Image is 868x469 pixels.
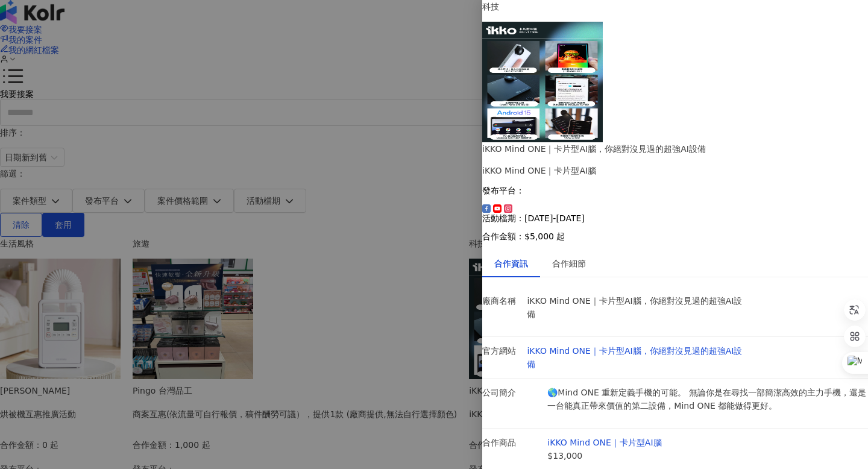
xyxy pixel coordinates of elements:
[482,386,541,399] p: 公司簡介
[482,164,868,177] div: iKKO Mind ONE｜卡片型AI腦
[494,257,528,270] div: 合作資訊
[482,231,868,241] p: 合作金額： $5,000 起
[547,438,661,447] a: iKKO Mind ONE｜卡片型AI腦
[482,142,868,156] div: iKKO Mind ONE｜卡片型AI腦，你絕對沒見過的超強AI設備
[527,294,745,321] p: iKKO Mind ONE｜卡片型AI腦，你絕對沒見過的超強AI設備
[547,386,868,412] p: 🌎Mind ONE 重新定義手機的可能。 無論你是在尋找一部簡潔高效的主力手機，還是一台能真正帶來價值的第二設備，Mind ONE 都能做得更好。
[552,257,586,270] div: 合作細節
[482,436,541,449] p: 合作商品
[547,449,868,462] p: $13,000
[482,22,603,142] img: iKKO Mind ONE｜卡片型AI腦
[482,294,521,307] p: 廠商名稱
[482,213,868,223] p: 活動檔期：[DATE]-[DATE]
[482,344,521,357] p: 官方網站
[527,346,742,369] a: iKKO Mind ONE｜卡片型AI腦，你絕對沒見過的超強AI設備
[482,186,868,195] p: 發布平台：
